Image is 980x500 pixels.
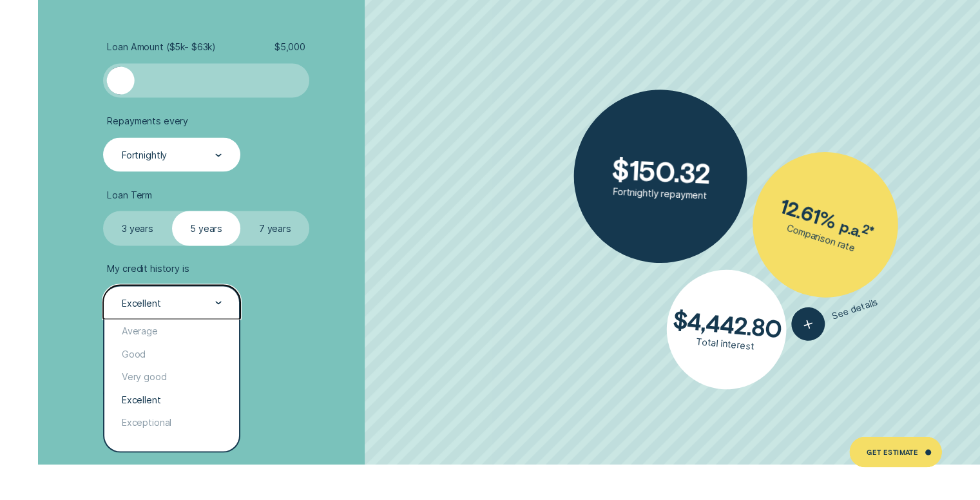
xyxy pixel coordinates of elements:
[104,410,238,434] div: Exceptional
[103,211,172,245] label: 3 years
[104,365,238,388] div: Very good
[849,436,942,467] a: Get Estimate
[107,115,188,126] span: Repayments every
[274,41,305,52] span: $ 5,000
[787,285,883,345] button: See details
[107,189,152,200] span: Loan Term
[172,211,241,245] label: 5 years
[107,262,189,274] span: My credit history is
[107,41,216,52] span: Loan Amount ( $5k - $63k )
[104,342,238,365] div: Good
[122,149,167,160] div: Fortnightly
[241,211,310,245] label: 7 years
[104,319,238,342] div: Average
[122,297,161,309] div: Excellent
[104,388,238,411] div: Excellent
[831,296,880,322] span: See details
